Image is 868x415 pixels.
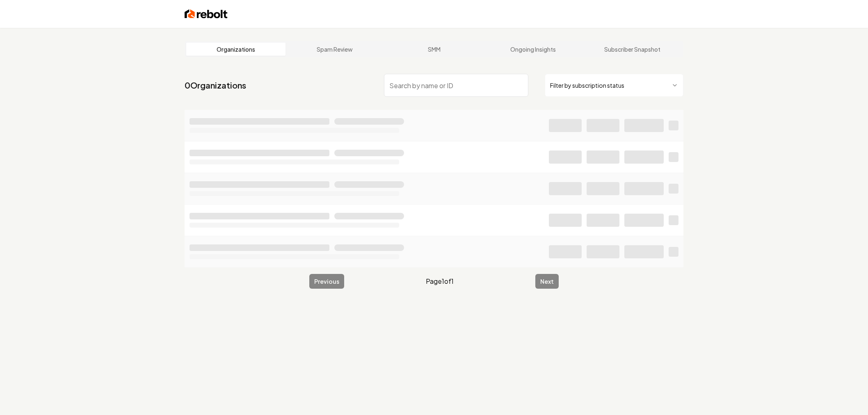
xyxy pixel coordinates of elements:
[384,43,484,56] a: SMM
[384,74,528,97] input: Search by name or ID
[186,43,286,56] a: Organizations
[185,80,246,91] a: 0Organizations
[484,43,583,56] a: Ongoing Insights
[286,43,385,56] a: Spam Review
[582,43,682,56] a: Subscriber Snapshot
[185,8,228,20] img: Rebolt Logo
[426,276,454,286] span: Page 1 of 1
